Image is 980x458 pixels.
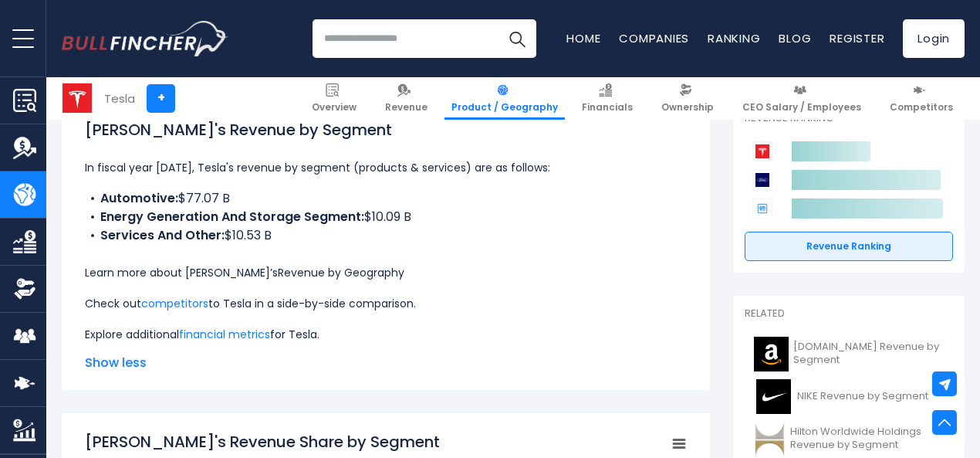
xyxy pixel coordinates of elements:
p: Learn more about [PERSON_NAME]’s [85,263,687,282]
a: Register [830,30,884,46]
a: Product / Geography [444,77,565,120]
a: Blog [779,30,811,46]
a: Revenue by Geography [278,265,404,280]
a: Ranking [708,30,760,46]
a: Login [903,19,965,58]
img: Tesla competitors logo [752,141,772,161]
button: Search [498,19,536,58]
p: Related [745,307,953,321]
img: NKE logo [754,379,792,414]
div: Tesla [104,90,135,107]
li: $77.07 B [85,189,687,208]
a: Revenue [378,77,434,120]
a: Competitors [883,77,960,120]
b: Automotive: [100,189,178,207]
a: financial metrics [179,327,270,342]
a: Go to homepage [62,21,228,56]
span: Product / Geography [451,101,558,114]
span: Ownership [661,101,714,114]
span: CEO Salary / Employees [742,101,861,114]
span: Show less [85,354,687,372]
a: CEO Salary / Employees [735,77,868,120]
span: [DOMAIN_NAME] Revenue by Segment [793,341,944,367]
span: Financials [582,101,633,114]
a: Ownership [654,77,721,120]
p: Check out to Tesla in a side-by-side comparison. [85,294,687,313]
a: Home [566,30,600,46]
h1: [PERSON_NAME]'s Revenue by Segment [85,118,687,141]
img: HLT logo [754,422,786,456]
span: Overview [312,101,357,114]
span: NIKE Revenue by Segment [797,390,928,403]
b: Services And Other: [100,226,225,244]
span: Competitors [890,101,953,114]
a: Revenue Ranking [745,232,953,261]
a: Companies [619,30,689,46]
a: NIKE Revenue by Segment [745,375,953,418]
img: Ford Motor Company competitors logo [752,170,772,190]
a: Overview [305,77,363,120]
img: Bullfincher logo [62,21,228,56]
a: competitors [141,296,208,311]
img: Ownership [13,277,36,300]
span: Revenue [385,101,427,114]
img: AMZN logo [754,337,789,371]
img: General Motors Company competitors logo [752,198,772,219]
p: Explore additional for Tesla. [85,325,687,344]
img: TSLA logo [63,83,92,113]
p: In fiscal year [DATE], Tesla's revenue by segment (products & services) are as follows: [85,158,687,177]
b: Energy Generation And Storage Segment: [100,208,364,226]
a: [DOMAIN_NAME] Revenue by Segment [745,333,953,375]
a: + [147,84,175,113]
li: $10.53 B [85,226,687,245]
a: Financials [575,77,640,120]
li: $10.09 B [85,208,687,226]
tspan: [PERSON_NAME]'s Revenue Share by Segment [85,431,440,453]
span: Hilton Worldwide Holdings Revenue by Segment [790,426,944,452]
